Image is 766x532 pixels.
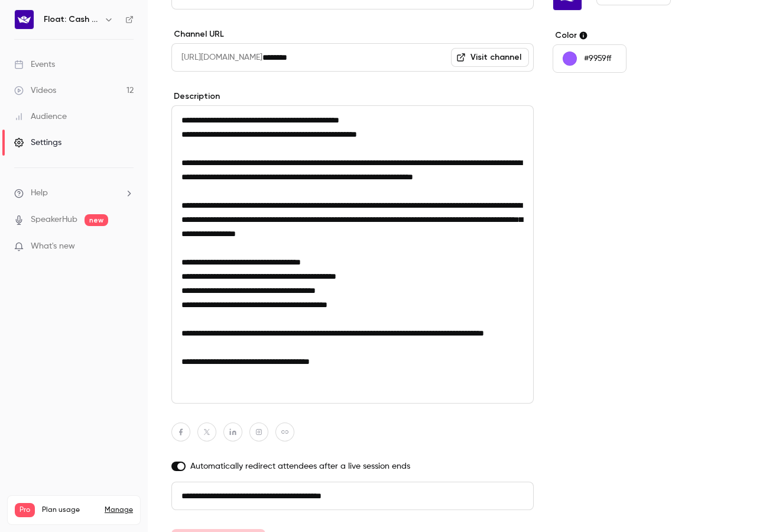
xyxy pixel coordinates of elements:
[31,240,75,253] span: What's new
[14,59,55,70] div: Events
[14,111,67,122] div: Audience
[171,28,534,40] label: Channel URL
[119,241,134,252] iframe: Noticeable Trigger
[44,14,99,25] h6: Float: Cash Flow Intelligence Series
[31,187,48,199] span: Help
[171,91,534,102] label: Description
[553,44,627,73] button: #9959ff
[14,85,56,96] div: Videos
[451,48,529,67] a: Visit channel
[15,10,34,29] img: Float: Cash Flow Intelligence Series
[553,30,734,41] label: Color
[85,214,108,226] span: new
[15,503,35,517] span: Pro
[105,505,133,515] a: Manage
[14,137,61,149] div: Settings
[31,214,77,226] a: SpeakerHub
[584,53,611,65] p: #9959ff
[42,505,98,515] span: Plan usage
[171,460,534,472] label: Automatically redirect attendees after a live session ends
[14,187,134,199] li: help-dropdown-opener
[171,43,262,72] span: [URL][DOMAIN_NAME]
